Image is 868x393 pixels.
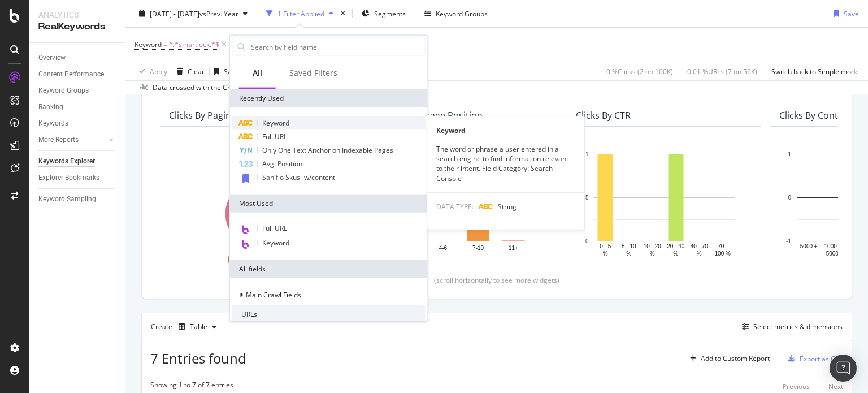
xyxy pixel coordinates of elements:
text: 20 - 40 [667,243,685,249]
text: 5000 + [800,243,818,249]
text: -1 [786,238,791,244]
button: 1 Filter Applied [262,5,338,23]
div: (scroll horizontally to see more widgets) [155,275,838,285]
text: % [673,251,678,257]
button: Save [830,5,859,23]
button: Apply [134,62,167,80]
a: Content Performance [38,68,117,80]
div: Previous [783,382,810,391]
span: vs Prev. Year [199,8,238,18]
div: Saved Filters [289,67,337,79]
span: [DATE] - [DATE] [150,8,199,18]
text: 11+ [509,245,518,251]
div: More Reports [38,134,79,146]
text: 1 [788,151,791,157]
span: 7 Entries found [150,349,246,368]
text: 4-6 [439,245,448,251]
div: All [253,67,262,79]
button: Save [210,62,239,80]
a: More Reports [38,134,106,146]
text: 1000 - [824,243,840,249]
div: Clear [188,66,205,76]
button: [DATE] - [DATE]vsPrev. Year [134,5,252,23]
span: Segments [374,8,406,18]
span: DATA TYPE: [436,202,474,211]
text: 5 - 10 [622,243,636,249]
a: Keywords [38,118,117,129]
span: Full URL [262,132,287,141]
button: Keyword Groups [420,5,492,23]
text: % [697,251,702,257]
div: Save [844,8,859,18]
div: Add to Custom Report [701,355,770,362]
div: Keywords Explorer [38,156,95,167]
div: Switch back to Simple mode [771,66,859,76]
div: Keyword Groups [436,8,488,18]
button: Select metrics & dimensions [737,320,843,334]
span: = [163,40,167,49]
a: Keywords Explorer [38,156,117,167]
span: ^.*smartlock.*$ [169,37,219,53]
div: Open Intercom Messenger [830,355,857,382]
div: RealKeywords [38,20,116,33]
div: Analytics [38,9,116,20]
text: % [626,251,631,257]
div: Keyword [427,126,584,135]
div: URLs [232,305,426,323]
a: Keyword Sampling [38,193,117,205]
div: 0 % Clicks ( 2 on 100K ) [606,66,673,76]
div: times [338,8,348,19]
text: 40 - 70 [691,243,709,249]
div: Create [151,318,221,336]
a: Ranking [38,101,117,113]
svg: A chart. [169,175,345,248]
div: Recently Used [230,89,428,107]
div: 1 Filter Applied [277,8,324,18]
input: Search by field name [250,38,425,55]
a: Overview [38,52,117,64]
div: Table [190,323,207,330]
div: All fields [230,260,428,278]
button: Switch back to Simple mode [767,62,859,80]
div: Save [224,66,239,76]
div: Export as CSV [800,354,843,364]
div: Next [828,382,843,391]
a: Keyword Groups [38,85,117,97]
span: Keyword [262,118,289,128]
text: 5000 [826,251,839,257]
div: The word or phrase a user entered in a search engine to find information relevant to their intent... [427,144,584,183]
div: Clicks By CTR [576,110,631,121]
text: 1 [585,151,589,157]
div: Keywords [38,118,68,129]
span: String [498,202,517,211]
div: Overview [38,52,66,64]
span: Only One Text Anchor on Indexable Pages [262,145,393,155]
text: 70 - [718,243,727,249]
button: Add to Custom Report [685,349,770,368]
div: Ranking [38,101,63,113]
a: Explorer Bookmarks [38,172,117,184]
span: Keyword [134,40,162,49]
text: 0 [788,195,791,201]
div: Most Used [230,195,428,213]
text: 0 [585,238,589,244]
text: % [603,251,608,257]
span: Full URL [262,223,287,233]
button: Segments [357,5,410,23]
span: Main Crawl Fields [246,290,301,300]
span: Saniflo Skus- w/content [262,172,335,182]
span: Keyword [262,238,289,248]
text: % [650,251,655,257]
span: Avg. Position [262,159,302,169]
text: 7-10 [472,245,484,251]
div: Select metrics & dimensions [753,322,843,331]
svg: A chart. [576,148,752,258]
div: Explorer Bookmarks [38,172,99,184]
div: Data crossed with the Crawl [153,83,241,93]
text: 0 - 5 [600,243,611,249]
div: Apply [150,66,167,76]
text: 10 - 20 [644,243,662,249]
div: Clicks By pagination1 Level 1 [169,110,289,121]
div: 0.01 % URLs ( 7 on 56K ) [687,66,757,76]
